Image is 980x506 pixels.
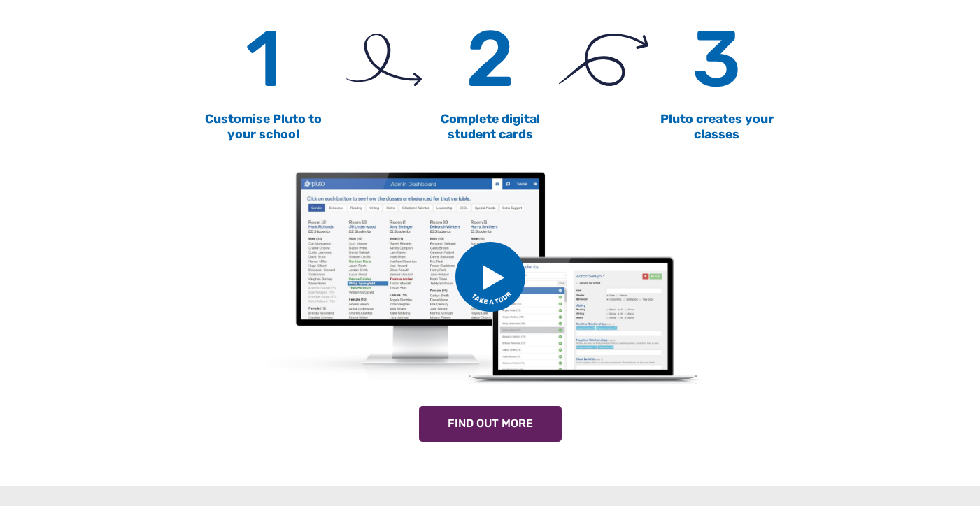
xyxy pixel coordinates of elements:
img: Overview video of Pluto [266,159,713,395]
h6: 3 [612,13,822,106]
h6: 1 [159,13,369,106]
h4: Complete digital student cards [385,112,595,141]
img: arrow_1.svg [346,34,422,86]
img: arrow_2.svg [559,34,649,86]
img: btn_take_tour.svg [455,242,525,312]
h4: Customise Pluto to your school [159,112,369,141]
h6: 2 [385,13,595,106]
a: Find out more [419,406,562,442]
h4: Pluto creates your classes [612,112,822,141]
